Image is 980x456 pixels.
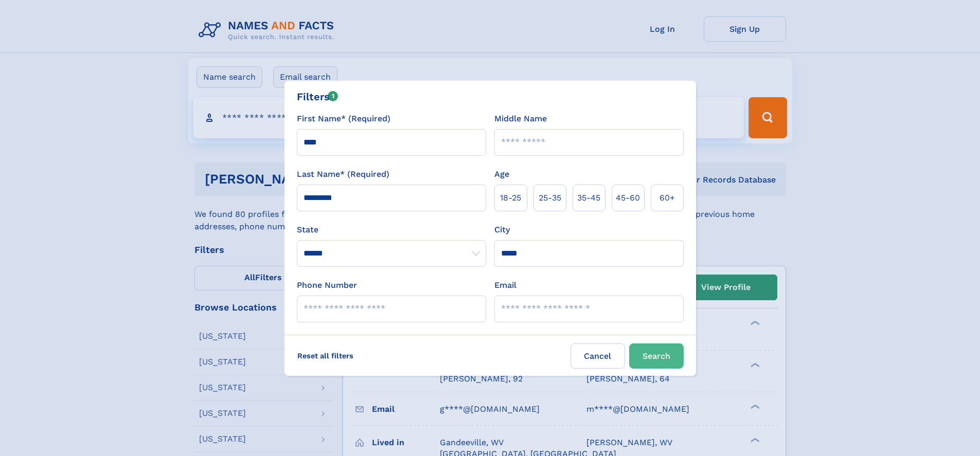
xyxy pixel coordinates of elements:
label: Phone Number [297,279,357,291]
span: 45‑60 [616,192,640,204]
label: State [297,224,486,236]
label: Email [494,279,516,291]
label: Reset all filters [291,343,360,368]
label: Last Name* (Required) [297,168,389,180]
span: 35‑45 [577,192,600,204]
button: Search [629,343,684,369]
span: 18‑25 [500,192,521,204]
div: Filters [297,89,338,104]
span: 25‑35 [539,192,561,204]
label: Age [494,168,509,180]
label: Middle Name [494,113,547,125]
label: Cancel [571,343,625,369]
label: First Name* (Required) [297,113,390,125]
label: City [494,224,510,236]
span: 60+ [660,192,675,204]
